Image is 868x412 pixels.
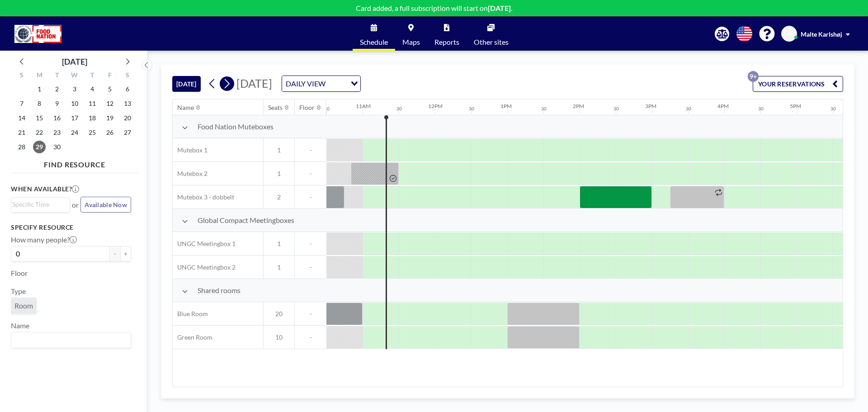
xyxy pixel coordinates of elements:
div: 30 [613,106,619,112]
span: Sunday, September 28, 2025 [15,141,28,153]
a: Schedule [353,17,395,51]
span: 20 [264,310,294,318]
div: S [13,70,31,82]
div: T [48,70,66,82]
span: Wednesday, September 3, 2025 [68,83,81,95]
span: Thursday, September 4, 2025 [86,83,99,95]
span: Friday, September 12, 2025 [104,97,116,110]
input: Search for option [328,78,345,90]
h4: FIND RESOURCE [11,156,138,169]
div: W [66,70,84,82]
button: [DATE] [172,76,201,92]
span: Global Compact Meetingboxes [198,216,294,225]
span: MK [784,30,794,38]
span: - [295,146,326,154]
span: Monday, September 29, 2025 [33,141,46,153]
span: Thursday, September 11, 2025 [86,97,99,110]
div: 3PM [645,103,656,109]
span: Reports [434,38,459,46]
div: Name [177,104,194,112]
div: 30 [324,106,330,112]
div: 5PM [790,103,801,109]
span: 1 [264,240,294,248]
div: 12PM [428,103,443,109]
span: - [295,263,326,271]
span: - [295,193,326,201]
div: Search for option [11,332,131,348]
div: 2PM [573,103,584,109]
span: Monday, September 8, 2025 [33,97,46,110]
span: or [72,200,79,209]
span: Wednesday, September 10, 2025 [68,97,81,110]
div: Floor [299,104,315,112]
span: Thursday, September 25, 2025 [86,126,99,139]
span: Tuesday, September 9, 2025 [51,97,63,110]
b: [DATE] [488,4,511,12]
span: Monday, September 15, 2025 [33,112,46,124]
span: 1 [264,146,294,154]
div: 30 [830,106,836,112]
span: Saturday, September 6, 2025 [121,83,134,95]
span: Shared rooms [198,286,241,295]
span: Tuesday, September 16, 2025 [51,112,63,124]
span: Saturday, September 13, 2025 [121,97,134,110]
div: S [118,70,136,82]
div: Search for option [282,76,360,91]
div: 11AM [356,103,371,109]
span: Malte Karlshøj [801,30,842,38]
span: [DATE] [236,76,272,90]
span: Maps [402,38,420,46]
span: Monday, September 1, 2025 [33,83,46,95]
span: Tuesday, September 2, 2025 [51,83,63,95]
span: Tuesday, September 23, 2025 [51,126,63,139]
a: Maps [395,17,427,51]
label: Type [11,287,26,296]
span: Available Now [85,201,127,208]
span: Sunday, September 7, 2025 [15,97,28,110]
div: T [83,70,101,82]
label: How many people? [11,235,77,244]
span: Monday, September 22, 2025 [33,126,46,139]
span: Food Nation Muteboxes [198,122,274,131]
button: - [109,246,120,261]
h3: Specify resource [11,223,131,232]
span: 10 [264,333,294,341]
span: Mutebox 1 [173,146,208,154]
span: 1 [264,263,294,271]
div: Search for option [11,198,70,211]
div: Seats [268,104,283,112]
span: - [295,333,326,341]
div: 30 [758,106,764,112]
span: Blue Room [173,310,208,318]
span: Friday, September 5, 2025 [104,83,116,95]
div: 30 [686,106,691,112]
span: Wednesday, September 24, 2025 [68,126,81,139]
span: Sunday, September 21, 2025 [15,126,28,139]
span: Mutebox 2 [173,170,208,178]
a: Other sites [467,17,516,51]
span: 1 [264,170,294,178]
div: 4PM [717,103,729,109]
span: Wednesday, September 17, 2025 [68,112,81,124]
span: Other sites [474,38,509,46]
span: Saturday, September 27, 2025 [121,126,134,139]
label: Floor [11,269,28,278]
span: Friday, September 26, 2025 [104,126,116,139]
span: UNGC Meetingbox 1 [173,240,236,248]
p: 9+ [748,71,759,82]
span: - [295,170,326,178]
span: 2 [264,193,294,201]
span: Schedule [360,38,388,46]
img: organization-logo [14,25,61,43]
div: 30 [469,106,474,112]
div: 30 [541,106,547,112]
a: Reports [427,17,467,51]
span: - [295,310,326,318]
div: F [101,70,118,82]
button: Available Now [80,197,131,213]
span: Friday, September 19, 2025 [104,112,116,124]
span: DAILY VIEW [284,78,327,90]
span: Sunday, September 14, 2025 [15,112,28,124]
div: [DATE] [62,55,87,68]
input: Search for option [12,199,65,209]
